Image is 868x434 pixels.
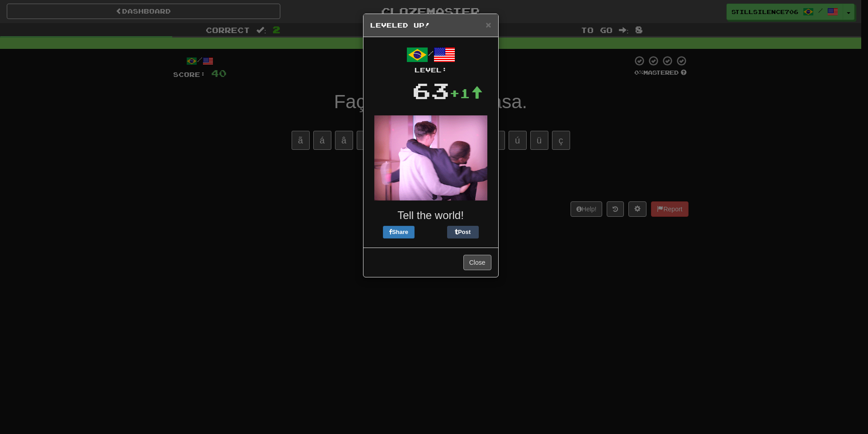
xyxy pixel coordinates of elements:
[486,20,491,29] button: Close
[370,21,491,30] h5: Leveled Up!
[449,84,483,102] div: +1
[370,44,491,75] div: /
[370,210,491,221] h3: Tell the world!
[486,19,491,30] span: ×
[415,226,447,238] iframe: X Post Button
[370,66,491,75] div: Level:
[383,226,415,238] button: Share
[374,115,487,200] img: spinning-7b6715965d7e0220b69722fa66aa21efa1181b58e7b7375ebe2c5b603073e17d.gif
[412,75,449,106] div: 63
[447,226,479,238] button: Post
[463,255,491,270] button: Close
